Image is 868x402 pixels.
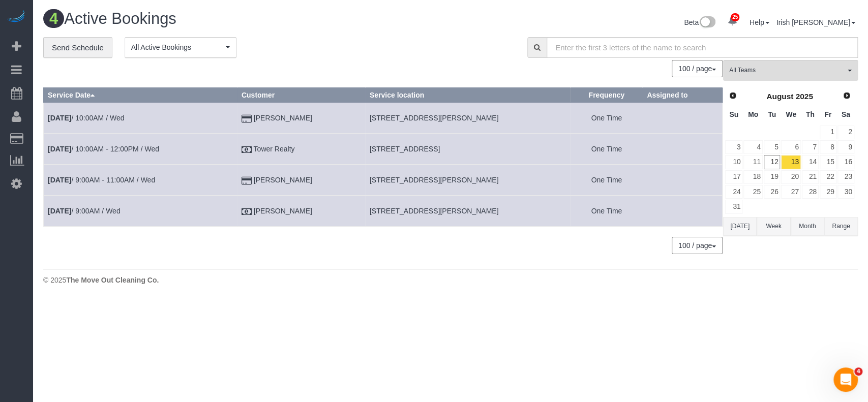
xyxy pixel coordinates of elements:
button: All Teams [723,60,858,81]
a: 18 [743,170,762,184]
span: 25 [731,13,739,21]
span: August [766,92,793,101]
img: Automaid Logo [6,10,26,24]
a: 30 [837,185,854,199]
td: Customer [237,196,365,227]
nav: Pagination navigation [672,237,723,254]
button: Week [757,217,790,236]
span: 2025 [795,92,813,101]
a: Irish [PERSON_NAME] [776,18,855,26]
span: 4 [43,9,64,28]
a: [PERSON_NAME] [254,207,312,215]
a: 3 [725,140,742,154]
i: Check Payment [242,146,252,153]
span: [STREET_ADDRESS][PERSON_NAME] [370,176,499,184]
a: Next [840,89,854,103]
span: Monday [748,110,758,118]
span: [STREET_ADDRESS][PERSON_NAME] [370,114,499,122]
th: Frequency [571,88,643,103]
td: Schedule date [44,196,237,227]
button: Month [791,217,824,236]
a: Prev [726,89,740,103]
a: 1 [820,126,836,139]
th: Service location [365,88,571,103]
div: © 2025 [43,275,858,285]
td: Frequency [571,196,643,227]
b: [DATE] [48,145,71,153]
h1: Active Bookings [43,10,443,27]
a: 24 [725,185,742,199]
a: Tower Realty [254,145,295,153]
span: Next [843,91,851,100]
td: Customer [237,103,365,134]
td: Frequency [571,165,643,196]
td: Assigned to [643,134,723,165]
input: Enter the first 3 letters of the name to search [547,37,858,58]
a: 12 [764,155,781,169]
b: [DATE] [48,207,71,215]
a: 6 [781,140,800,154]
span: All Teams [729,66,845,75]
td: Frequency [571,134,643,165]
td: Service location [365,165,571,196]
a: [DATE]/ 9:00AM / Wed [48,207,121,215]
td: Customer [237,134,365,165]
span: 4 [854,367,862,376]
a: 2 [837,126,854,139]
button: 100 / page [672,237,723,254]
td: Service location [365,103,571,134]
td: Customer [237,165,365,196]
span: [STREET_ADDRESS][PERSON_NAME] [370,207,499,215]
a: Beta [684,18,715,26]
td: Service location [365,196,571,227]
a: 8 [820,140,836,154]
b: [DATE] [48,114,71,122]
button: 100 / page [672,60,723,77]
a: 19 [764,170,781,184]
a: 14 [802,155,819,169]
span: Wednesday [786,110,796,118]
td: Service location [365,134,571,165]
a: [DATE]/ 10:00AM - 12:00PM / Wed [48,145,159,153]
span: All Active Bookings [131,42,223,52]
a: 17 [725,170,742,184]
a: Help [750,18,769,26]
span: Prev [729,91,737,100]
td: Schedule date [44,103,237,134]
i: Credit Card Payment [242,177,252,184]
a: 20 [781,170,800,184]
th: Assigned to [643,88,723,103]
a: 15 [820,155,836,169]
a: Send Schedule [43,37,112,58]
th: Service Date [44,88,237,103]
a: 10 [725,155,742,169]
iframe: Intercom live chat [833,367,858,392]
a: [PERSON_NAME] [254,176,312,184]
td: Assigned to [643,103,723,134]
a: 22 [820,170,836,184]
a: 25 [743,185,762,199]
td: Assigned to [643,196,723,227]
th: Customer [237,88,365,103]
a: 25 [723,10,742,33]
strong: The Move Out Cleaning Co. [66,276,159,284]
button: Range [824,217,858,236]
a: 16 [837,155,854,169]
a: 26 [764,185,781,199]
a: [DATE]/ 10:00AM / Wed [48,114,124,122]
a: 11 [743,155,762,169]
a: 13 [781,155,800,169]
img: New interface [699,16,715,29]
span: Sunday [729,110,738,118]
a: 7 [802,140,819,154]
a: 5 [764,140,781,154]
a: 29 [820,185,836,199]
span: [STREET_ADDRESS] [370,145,440,153]
a: 27 [781,185,800,199]
td: Assigned to [643,165,723,196]
span: Thursday [806,110,815,118]
nav: Pagination navigation [672,60,723,77]
button: All Active Bookings [125,37,236,58]
a: 21 [802,170,819,184]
